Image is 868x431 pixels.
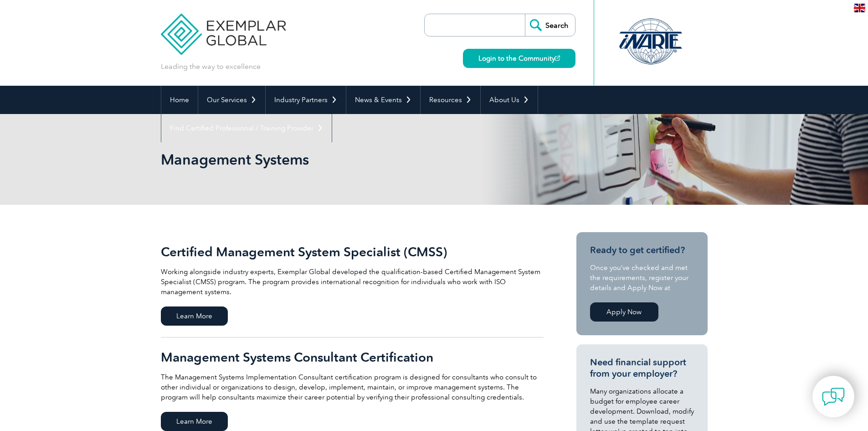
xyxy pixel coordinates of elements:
[463,49,575,68] a: Login to the Community
[161,114,332,142] a: Find Certified Professional / Training Provider
[590,302,658,322] a: Apply Now
[161,244,544,259] h2: Certified Management System Specialist (CMSS)
[161,372,544,402] p: The Management Systems Implementation Consultant certification program is designed for consultant...
[161,62,261,72] p: Leading the way to excellence
[266,86,346,114] a: Industry Partners
[822,385,845,408] img: contact-chat.png
[421,86,480,114] a: Resources
[161,306,228,326] span: Learn More
[854,4,865,12] img: en
[198,86,265,114] a: Our Services
[161,267,544,297] p: Working alongside industry experts, Exemplar Global developed the qualification-based Certified M...
[590,263,694,293] p: Once you’ve checked and met the requirements, register your details and Apply Now at
[525,14,575,36] input: Search
[161,350,544,364] h2: Management Systems Consultant Certification
[161,151,511,168] h1: Management Systems
[161,412,228,431] span: Learn More
[161,86,198,114] a: Home
[346,86,420,114] a: News & Events
[555,56,560,61] img: open_square.png
[481,86,538,114] a: About Us
[590,357,694,379] h3: Need financial support from your employer?
[590,244,694,256] h3: Ready to get certified?
[161,232,544,338] a: Certified Management System Specialist (CMSS) Working alongside industry experts, Exemplar Global...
